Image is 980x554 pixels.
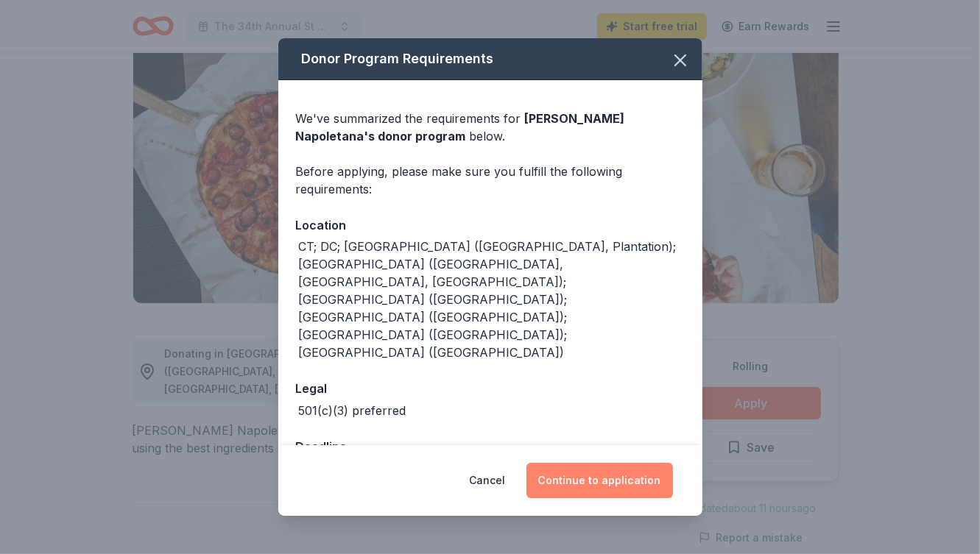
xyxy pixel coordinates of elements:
[526,463,673,498] button: Continue to application
[299,238,685,361] div: CT; DC; [GEOGRAPHIC_DATA] ([GEOGRAPHIC_DATA], Plantation); [GEOGRAPHIC_DATA] ([GEOGRAPHIC_DATA], ...
[296,437,685,456] div: Deadline
[470,463,506,498] button: Cancel
[296,163,685,198] div: Before applying, please make sure you fulfill the following requirements:
[299,402,406,419] div: 501(c)(3) preferred
[296,379,685,398] div: Legal
[296,110,685,145] div: We've summarized the requirements for below.
[278,38,702,80] div: Donor Program Requirements
[296,216,685,235] div: Location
